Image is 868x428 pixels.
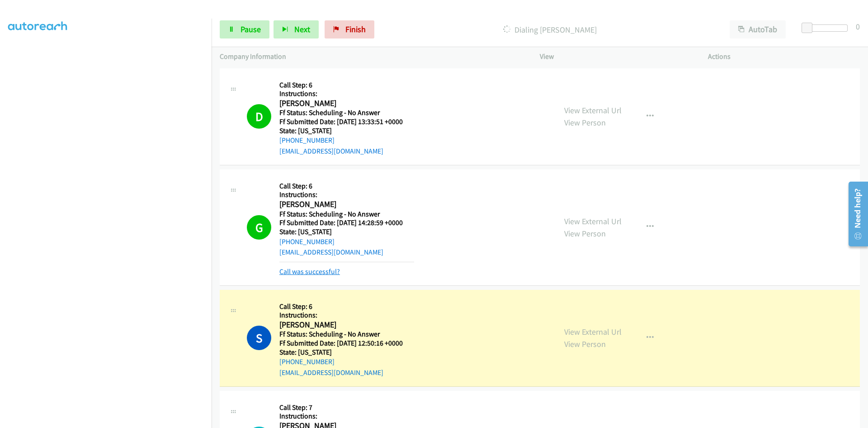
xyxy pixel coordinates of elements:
[279,81,414,90] h5: Call Step: 6
[856,20,860,33] div: 0
[279,412,414,421] h5: Instructions:
[279,147,383,155] a: [EMAIL_ADDRESS][DOMAIN_NAME]
[279,248,383,256] a: [EMAIL_ADDRESS][DOMAIN_NAME]
[564,327,622,337] a: View External Url
[279,108,414,117] h5: Ff Status: Scheduling - No Answer
[279,348,414,357] h5: State: [US_STATE]
[345,24,366,34] span: Finish
[842,178,868,250] iframe: Resource Center
[279,302,414,311] h5: Call Step: 6
[247,215,271,240] h1: G
[279,98,414,109] h2: [PERSON_NAME]
[387,24,713,36] p: Dialing [PERSON_NAME]
[247,104,271,129] h1: D
[564,105,622,115] a: View External Url
[241,24,261,34] span: Pause
[564,228,606,239] a: View Person
[279,320,414,330] h2: [PERSON_NAME]
[279,227,414,236] h5: State: [US_STATE]
[279,311,414,320] h5: Instructions:
[279,199,414,210] h2: [PERSON_NAME]
[564,117,606,128] a: View Person
[279,357,335,366] a: [PHONE_NUMBER]
[279,117,414,126] h5: Ff Submitted Date: [DATE] 13:33:51 +0000
[294,24,310,34] span: Next
[279,330,414,339] h5: Ff Status: Scheduling - No Answer
[279,210,414,219] h5: Ff Status: Scheduling - No Answer
[279,218,414,227] h5: Ff Submitted Date: [DATE] 14:28:59 +0000
[279,89,414,98] h5: Instructions:
[220,20,269,38] a: Pause
[564,216,622,226] a: View External Url
[279,190,414,199] h5: Instructions:
[279,267,340,276] a: Call was successful?
[279,237,335,246] a: [PHONE_NUMBER]
[274,20,319,38] button: Next
[220,51,524,62] p: Company Information
[540,51,692,62] p: View
[806,24,848,32] div: Delay between calls (in seconds)
[279,182,414,191] h5: Call Step: 6
[279,403,414,412] h5: Call Step: 7
[279,339,414,348] h5: Ff Submitted Date: [DATE] 12:50:16 +0000
[708,51,860,62] p: Actions
[325,20,374,38] a: Finish
[730,20,786,38] button: AutoTab
[247,326,271,350] h1: S
[279,126,414,135] h5: State: [US_STATE]
[564,339,606,349] a: View Person
[279,136,335,144] a: [PHONE_NUMBER]
[279,368,383,377] a: [EMAIL_ADDRESS][DOMAIN_NAME]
